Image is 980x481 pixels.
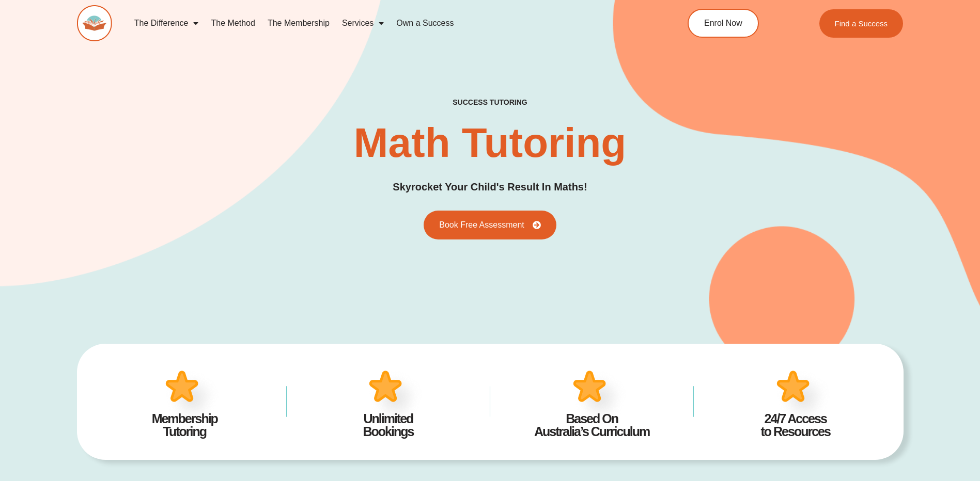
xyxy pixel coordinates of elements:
[393,179,587,195] h3: Skyrocket Your Child's Result In Maths!
[205,11,261,35] a: The Method
[390,11,460,35] a: Own a Success
[336,11,390,35] a: Services
[261,11,336,35] a: The Membership
[354,122,626,164] h2: Math Tutoring
[688,9,759,38] a: Enrol Now
[302,412,475,438] h4: Unlimited Bookings
[819,9,904,38] a: Find a Success
[453,98,527,107] h4: success tutoring
[99,412,271,438] h4: Membership Tutoring
[704,19,742,27] span: Enrol Now
[506,412,678,438] h4: Based On Australia’s Curriculum
[709,412,882,438] h4: 24/7 Access to Resources
[128,11,641,35] nav: Menu
[424,211,556,239] a: Book Free Assessment
[128,11,205,35] a: The Difference
[439,221,524,229] span: Book Free Assessment
[835,20,888,27] span: Find a Success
